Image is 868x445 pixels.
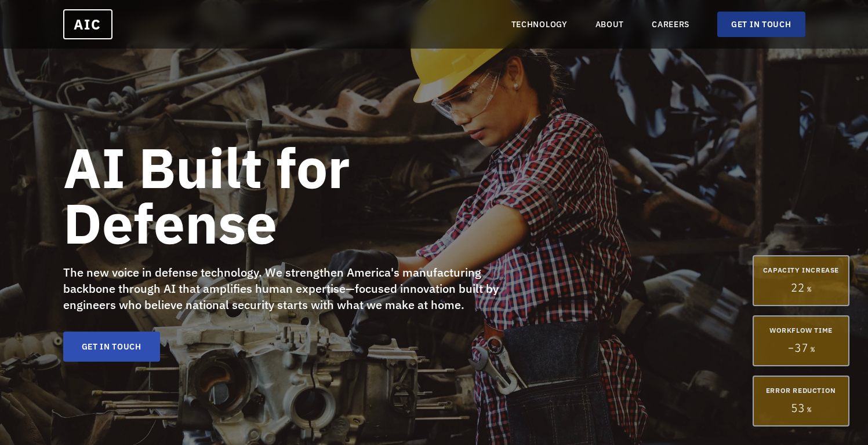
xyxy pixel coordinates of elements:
div: 53 [763,400,839,416]
a: ABOUT [595,19,624,30]
a: GET IN TOUCH [717,12,805,37]
span: % [807,285,811,294]
b: AI Built for Defense [63,131,350,259]
a: GET IN TOUCH [63,332,160,362]
span: % [811,345,815,354]
a: CAREERS [652,19,689,30]
div: CAPACITY INCREASE [763,266,839,275]
span: The new voice in defense technology. We strengthen America's manufacturing backbone through AI th... [63,264,499,312]
span: % [807,405,811,414]
div: 22 [763,279,839,296]
div: WORKFLOW TIME [763,326,839,335]
a: AIC [63,9,112,39]
a: TECHNOLOGY [511,19,568,30]
div: - 37 [763,340,839,356]
div: ERROR REDUCTION [763,386,839,395]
